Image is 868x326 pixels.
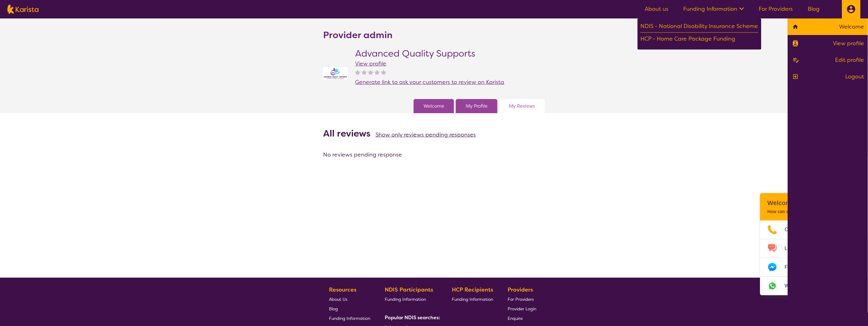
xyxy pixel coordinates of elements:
[466,101,488,111] a: My Profile
[452,286,493,293] b: HCP Recipients
[760,193,859,295] div: Channel Menu
[329,296,347,302] span: About Us
[323,30,392,41] h2: Provider admin
[683,5,744,13] a: Funding Information
[424,101,444,111] a: Welcome
[792,72,864,81] a: Logout
[329,313,370,323] a: Funding Information
[509,101,535,111] a: My Reviews
[323,67,348,80] img: miu5x5fu0uakhnvmw9ax.jpg
[508,313,537,323] a: Enquire
[368,70,373,75] img: nonereviewstar
[385,294,438,304] a: Funding Information
[329,306,338,312] span: Blog
[785,263,815,272] span: Facebook
[329,304,370,313] a: Blog
[355,78,505,87] a: Generate link to ask your customers to review on Karista
[323,128,371,139] h2: All reviews
[760,221,859,295] ul: Choose channel
[847,5,856,14] img: close the menu
[760,277,859,295] a: Web link opens in a new tab.
[808,5,820,13] a: Blog
[355,48,505,59] h2: Advanced Quality Supports
[452,294,493,304] a: Funding Information
[768,199,851,207] h2: Welcome to Karista!
[355,60,386,67] a: View profile
[759,5,793,13] a: For Providers
[355,78,505,86] span: Generate link to ask your customers to review on Karista
[323,150,545,159] div: No reviews pending response
[768,209,851,214] p: How can we help you [DATE]?
[785,244,814,253] span: Live Chat
[508,296,534,302] span: For Providers
[785,225,808,234] span: Call us
[7,5,39,14] img: Karista logo
[355,70,360,75] img: nonereviewstar
[508,316,523,321] span: Enquire
[641,22,758,33] div: NDIS - National Disability Insurance Scheme
[792,55,864,65] a: Edit profile
[385,286,433,293] b: NDIS Participants
[792,22,864,31] a: Welcome
[785,281,816,291] span: WhatsApp
[375,70,380,75] img: nonereviewstar
[385,296,426,302] span: Funding Information
[641,34,758,45] div: HCP - Home Care Package Funding
[385,314,440,321] b: Popular NDIS searches:
[375,131,476,138] a: Show only reviews pending responses
[508,304,537,313] a: Provider Login
[329,316,370,321] span: Funding Information
[381,70,386,75] img: nonereviewstar
[508,286,533,293] b: Providers
[792,39,864,48] a: View profile
[329,294,370,304] a: About Us
[645,5,669,13] a: About us
[508,294,537,304] a: For Providers
[362,70,367,75] img: nonereviewstar
[508,306,537,312] span: Provider Login
[329,286,356,293] b: Resources
[452,296,493,302] span: Funding Information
